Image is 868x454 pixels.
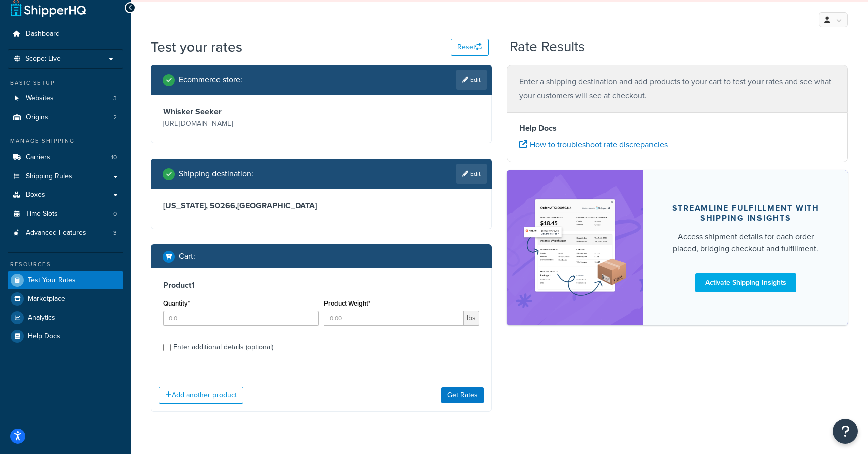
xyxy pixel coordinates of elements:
[8,205,123,223] a: Time Slots0
[28,332,60,341] span: Help Docs
[173,340,273,354] div: Enter additional details (optional)
[522,185,628,310] img: feature-image-si-e24932ea9b9fcd0ff835db86be1ff8d589347e8876e1638d903ea230a36726be.png
[26,210,58,218] span: Time Slots
[519,75,835,103] p: Enter a shipping destination and add products to your cart to test your rates and see what your c...
[113,94,117,103] span: 3
[8,89,123,108] a: Websites3
[668,231,824,255] div: Access shipment details for each order placed, bridging checkout and fulfillment.
[163,117,319,131] p: [URL][DOMAIN_NAME]
[163,344,171,351] input: Enter additional details (optional)
[8,186,123,204] a: Boxes
[179,169,253,178] h2: Shipping destination :
[695,273,796,292] a: Activate Shipping Insights
[8,148,123,167] li: Carriers
[8,260,123,269] div: Resources
[111,153,117,162] span: 10
[456,70,487,90] a: Edit
[163,311,319,326] input: 0.0
[8,167,123,186] a: Shipping Rules
[510,39,585,55] h2: Rate Results
[26,229,86,237] span: Advanced Features
[179,252,195,261] h2: Cart :
[28,295,65,304] span: Marketplace
[8,89,123,108] li: Websites
[833,419,858,444] button: Open Resource Center
[8,137,123,145] div: Manage Shipping
[519,122,835,134] h4: Help Docs
[26,30,60,38] span: Dashboard
[8,79,123,87] div: Basic Setup
[25,55,61,63] span: Scope: Live
[8,205,123,223] li: Time Slots
[324,311,464,326] input: 0.00
[163,280,479,290] h3: Product 1
[8,108,123,127] li: Origins
[8,224,123,242] li: Advanced Features
[8,271,123,289] a: Test Your Rates
[163,107,319,117] h3: Whisker Seeker
[163,201,479,211] h3: [US_STATE], 50266 , [GEOGRAPHIC_DATA]
[8,290,123,308] a: Marketplace
[113,113,117,122] span: 2
[8,25,123,43] a: Dashboard
[28,276,76,285] span: Test Your Rates
[163,299,190,307] label: Quantity*
[324,299,370,307] label: Product Weight*
[113,229,117,237] span: 3
[159,387,243,404] button: Add another product
[26,153,50,162] span: Carriers
[179,75,242,84] h2: Ecommerce store :
[8,309,123,327] a: Analytics
[519,139,668,150] a: How to troubleshoot rate discrepancies
[113,210,117,218] span: 0
[8,327,123,345] a: Help Docs
[8,148,123,167] a: Carriers10
[151,37,242,57] h1: Test your rates
[441,387,484,403] button: Get Rates
[26,94,54,103] span: Websites
[451,39,489,56] button: Reset
[26,172,72,181] span: Shipping Rules
[8,108,123,127] a: Origins2
[28,314,55,322] span: Analytics
[26,113,48,122] span: Origins
[8,224,123,242] a: Advanced Features3
[464,311,479,326] span: lbs
[26,191,45,199] span: Boxes
[456,164,487,184] a: Edit
[668,203,824,223] div: Streamline Fulfillment with Shipping Insights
